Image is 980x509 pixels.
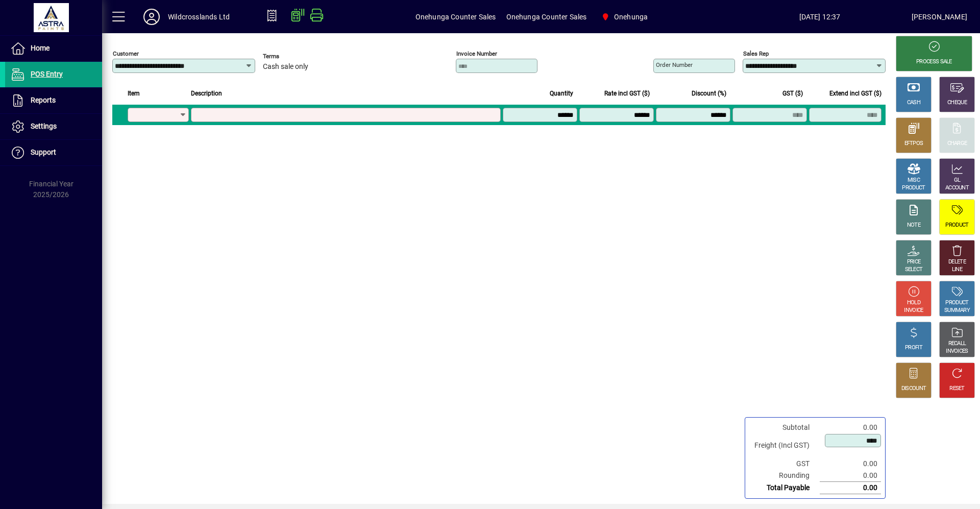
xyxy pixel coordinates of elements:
[656,61,693,68] mat-label: Order number
[945,299,968,307] div: PRODUCT
[692,88,726,99] span: Discount (%)
[912,9,967,25] div: [PERSON_NAME]
[820,482,881,494] td: 0.00
[749,482,820,494] td: Total Payable
[946,348,968,355] div: INVOICES
[743,50,769,57] mat-label: Sales rep
[128,88,140,99] span: Item
[820,422,881,433] td: 0.00
[829,88,881,99] span: Extend incl GST ($)
[728,9,911,25] span: [DATE] 12:37
[5,36,102,61] a: Home
[31,70,63,78] span: POS Entry
[907,222,920,229] div: NOTE
[604,88,650,99] span: Rate incl GST ($)
[31,96,56,104] span: Reports
[31,122,57,130] span: Settings
[456,50,497,57] mat-label: Invoice number
[904,307,923,314] div: INVOICE
[614,9,648,25] span: Onehunga
[952,266,962,274] div: LINE
[904,140,923,148] div: EFTPOS
[749,433,820,458] td: Freight (Incl GST)
[945,184,969,192] div: ACCOUNT
[550,88,573,99] span: Quantity
[168,9,230,25] div: Wildcrosslands Ltd
[945,222,968,229] div: PRODUCT
[749,458,820,470] td: GST
[5,88,102,113] a: Reports
[820,470,881,482] td: 0.00
[949,385,965,393] div: RESET
[947,99,967,107] div: CHEQUE
[916,58,952,66] div: PROCESS SALE
[263,63,308,71] span: Cash sale only
[905,266,923,274] div: SELECT
[907,99,920,107] div: CASH
[902,184,925,192] div: PRODUCT
[782,88,803,99] span: GST ($)
[135,8,168,26] button: Profile
[5,114,102,139] a: Settings
[948,258,966,266] div: DELETE
[954,177,961,184] div: GL
[263,53,324,60] span: Terms
[907,258,921,266] div: PRICE
[947,140,967,148] div: CHARGE
[31,148,56,156] span: Support
[749,422,820,433] td: Subtotal
[5,140,102,165] a: Support
[905,344,922,352] div: PROFIT
[948,340,966,348] div: RECALL
[597,8,652,26] span: Onehunga
[749,470,820,482] td: Rounding
[908,177,920,184] div: MISC
[944,307,970,314] div: SUMMARY
[113,50,139,57] mat-label: Customer
[506,9,587,25] span: Onehunga Counter Sales
[31,44,50,52] span: Home
[901,385,926,393] div: DISCOUNT
[820,458,881,470] td: 0.00
[415,9,496,25] span: Onehunga Counter Sales
[907,299,920,307] div: HOLD
[191,88,222,99] span: Description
